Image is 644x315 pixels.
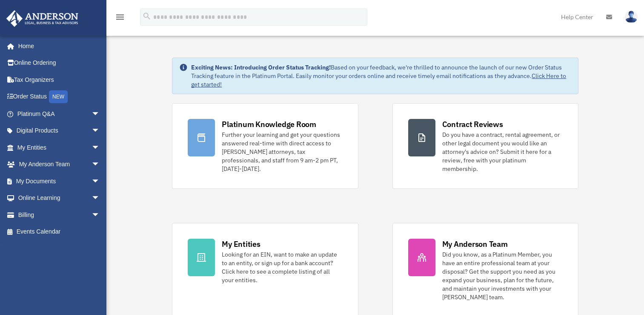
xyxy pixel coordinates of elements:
[6,88,113,106] a: Order StatusNEW
[6,105,113,122] a: Platinum Q&Aarrow_drop_down
[6,206,113,223] a: Billingarrow_drop_down
[4,10,81,27] img: Anderson Advisors Platinum Portal
[392,103,578,189] a: Contract Reviews Do you have a contract, rental agreement, or other legal document you would like...
[92,156,109,173] span: arrow_drop_down
[442,250,563,301] div: Did you know, as a Platinum Member, you have an entire professional team at your disposal? Get th...
[222,250,342,284] div: Looking for an EIN, want to make an update to an entity, or sign up for a bank account? Click her...
[191,63,571,89] div: Based on your feedback, we're thrilled to announce the launch of our new Order Status Tracking fe...
[6,55,113,72] a: Online Ordering
[6,173,113,190] a: My Documentsarrow_drop_down
[172,103,358,189] a: Platinum Knowledge Room Further your learning and get your questions answered real-time with dire...
[222,119,316,130] div: Platinum Knowledge Room
[6,122,113,139] a: Digital Productsarrow_drop_down
[222,130,342,173] div: Further your learning and get your questions answered real-time with direct access to [PERSON_NAM...
[49,90,68,103] div: NEW
[92,122,109,140] span: arrow_drop_down
[6,139,113,156] a: My Entitiesarrow_drop_down
[625,11,638,23] img: User Pic
[191,64,331,71] strong: Exciting News: Introducing Order Status Tracking!
[442,119,503,130] div: Contract Reviews
[92,105,109,123] span: arrow_drop_down
[92,139,109,156] span: arrow_drop_down
[442,239,508,249] div: My Anderson Team
[6,223,113,240] a: Events Calendar
[442,130,563,173] div: Do you have a contract, rental agreement, or other legal document you would like an attorney's ad...
[6,38,109,55] a: Home
[6,156,113,173] a: My Anderson Teamarrow_drop_down
[6,190,113,207] a: Online Learningarrow_drop_down
[92,190,109,207] span: arrow_drop_down
[142,12,152,21] i: search
[6,71,113,88] a: Tax Organizers
[92,173,109,190] span: arrow_drop_down
[115,15,125,22] a: menu
[92,206,109,224] span: arrow_drop_down
[115,12,125,22] i: menu
[191,72,566,88] a: Click Here to get started!
[222,239,260,249] div: My Entities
